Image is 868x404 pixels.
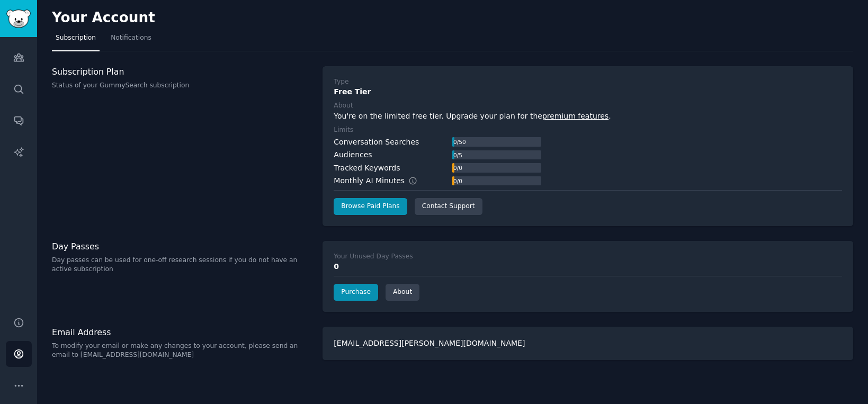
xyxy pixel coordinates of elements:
div: 0 / 0 [452,176,463,186]
div: You're on the limited free tier. Upgrade your plan for the . [334,111,842,122]
a: Browse Paid Plans [334,198,407,215]
div: Monthly AI Minutes [334,175,428,186]
a: Subscription [52,30,100,51]
div: 0 [334,261,842,272]
p: Status of your GummySearch subscription [52,81,311,91]
div: Limits [334,125,353,135]
div: 0 / 0 [452,163,463,173]
div: 0 / 5 [452,150,463,160]
p: To modify your email or make any changes to your account, please send an email to [EMAIL_ADDRESS]... [52,342,311,360]
span: Subscription [56,33,96,43]
p: Day passes can be used for one-off research sessions if you do not have an active subscription [52,256,311,274]
h3: Day Passes [52,241,311,252]
div: Conversation Searches [334,137,419,148]
div: [EMAIL_ADDRESS][PERSON_NAME][DOMAIN_NAME] [323,327,853,360]
a: Contact Support [415,198,482,215]
div: 0 / 50 [452,137,467,147]
div: Tracked Keywords [334,163,400,174]
a: About [386,284,419,301]
a: Notifications [107,30,155,51]
h3: Email Address [52,327,311,338]
div: Free Tier [334,86,842,97]
a: Purchase [334,284,378,301]
div: About [334,101,353,111]
img: GummySearch logo [6,10,31,28]
h3: Subscription Plan [52,66,311,77]
h2: Your Account [52,10,155,26]
span: Notifications [111,33,151,43]
div: Audiences [334,149,372,160]
div: Type [334,77,348,87]
a: premium features [542,112,609,120]
div: Your Unused Day Passes [334,252,413,262]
